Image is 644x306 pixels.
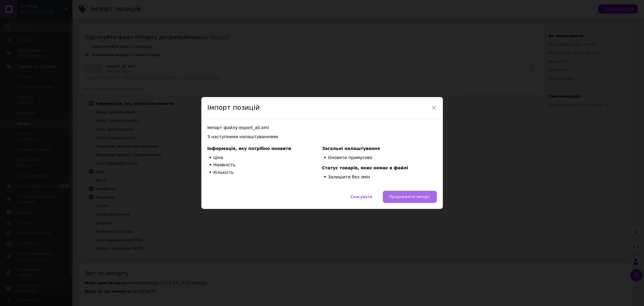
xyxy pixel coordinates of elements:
[207,169,322,177] li: Кількість
[431,103,437,113] span: ×
[322,165,409,170] span: Статус товарів, яких немає в файлі
[207,161,322,169] li: Наявність
[322,146,380,151] span: Загальні налаштування
[322,174,437,181] li: Залишити без змін
[389,194,431,199] span: Продовжити імпорт
[207,134,437,140] div: З наступними налаштуваннями
[322,154,437,161] li: Оновити примусово
[383,191,437,203] button: Продовжити імпорт
[344,191,379,203] button: Скасувати
[351,194,372,199] span: Скасувати
[207,146,291,151] span: Інформація, яку потрібно оновити
[207,154,322,161] li: Ціна
[201,97,443,119] div: Імпорт позицій
[207,125,437,131] div: Імпорт файлу: export_all.xml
